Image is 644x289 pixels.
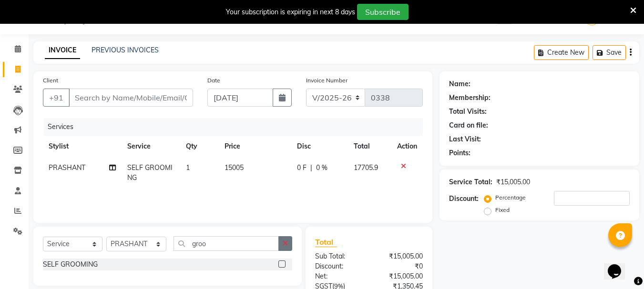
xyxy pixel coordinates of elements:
iframe: chat widget [604,251,634,279]
div: Discount: [449,194,479,204]
th: Action [391,136,423,157]
span: 1 [186,163,190,172]
span: SELF GROOMING [127,163,173,182]
div: Net: [308,271,369,281]
label: Invoice Number [306,76,348,85]
div: Total Visits: [449,107,487,117]
div: ₹15,005.00 [369,271,430,281]
div: Points: [449,148,470,158]
button: +91 [43,89,70,107]
th: Qty [180,136,219,157]
a: INVOICE [45,42,80,59]
th: Price [219,136,291,157]
div: ₹0 [369,261,430,271]
button: Save [593,45,626,60]
span: | [310,163,312,173]
span: Total [315,237,337,247]
label: Percentage [495,193,526,202]
th: Disc [291,136,348,157]
label: Fixed [495,206,510,214]
div: Your subscription is expiring in next 8 days [226,7,355,17]
button: Create New [534,45,589,60]
div: Name: [449,79,470,89]
div: Card on file: [449,120,488,130]
div: Service Total: [449,177,492,187]
div: SELF GROOMING [43,259,98,269]
div: Discount: [308,261,369,271]
span: PRASHANT [49,163,85,172]
th: Total [348,136,391,157]
div: ₹15,005.00 [369,251,430,261]
input: Search or Scan [174,236,279,251]
div: Services [44,118,430,136]
th: Stylist [43,136,122,157]
div: Last Visit: [449,134,481,144]
button: Subscribe [357,4,409,20]
div: ₹15,005.00 [496,177,530,187]
div: Membership: [449,93,491,103]
span: 0 % [316,163,327,173]
label: Client [43,76,58,85]
span: 15005 [225,163,244,172]
a: PREVIOUS INVOICES [92,46,159,54]
label: Date [207,76,220,85]
span: 17705.9 [354,163,378,172]
th: Service [122,136,180,157]
div: Sub Total: [308,251,369,261]
input: Search by Name/Mobile/Email/Code [69,89,193,107]
span: 0 F [297,163,307,173]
